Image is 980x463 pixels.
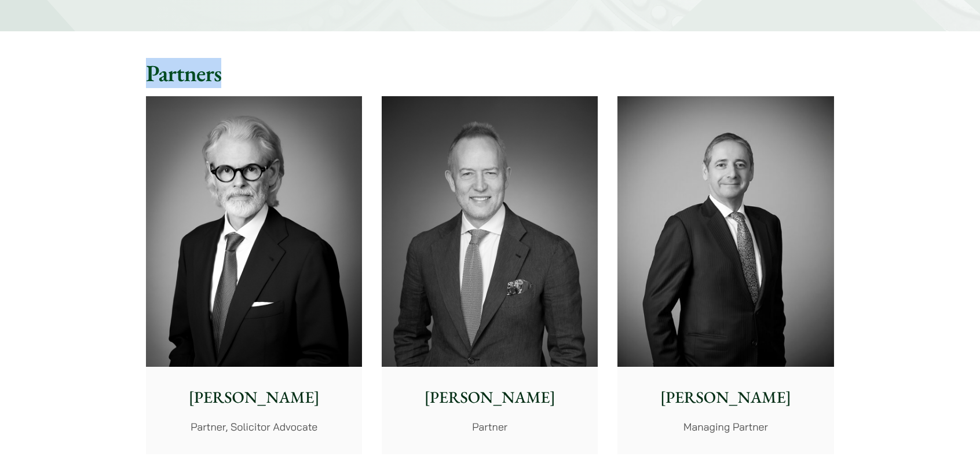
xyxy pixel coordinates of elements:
[146,59,834,87] h2: Partners
[391,419,588,435] p: Partner
[155,419,353,435] p: Partner, Solicitor Advocate
[627,419,824,435] p: Managing Partner
[382,96,598,454] a: [PERSON_NAME] Partner
[627,385,824,410] p: [PERSON_NAME]
[155,385,353,410] p: [PERSON_NAME]
[617,96,833,454] a: [PERSON_NAME] Managing Partner
[146,96,362,454] a: [PERSON_NAME] Partner, Solicitor Advocate
[391,385,588,410] p: [PERSON_NAME]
